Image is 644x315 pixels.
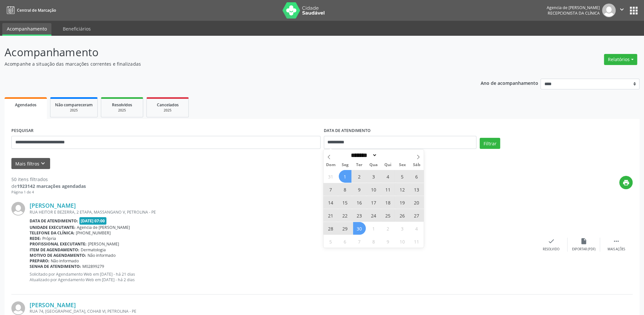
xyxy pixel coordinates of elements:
[382,196,394,209] span: Setembro 18, 2025
[352,163,366,167] span: Ter
[410,183,423,196] span: Setembro 13, 2025
[353,222,366,235] span: Setembro 30, 2025
[39,160,47,167] i: keyboard_arrow_down
[112,102,132,108] span: Resolvidos
[30,241,87,247] b: Profissional executante:
[481,79,538,87] p: Ano de acompanhamento
[339,222,351,235] span: Setembro 29, 2025
[30,247,79,253] b: Item de agendamento:
[396,235,409,248] span: Outubro 10, 2025
[339,170,351,183] span: Setembro 1, 2025
[604,54,637,65] button: Relatórios
[349,152,377,159] select: Month
[30,301,76,308] a: [PERSON_NAME]
[410,235,423,248] span: Outubro 11, 2025
[11,158,50,169] button: Mais filtroskeyboard_arrow_down
[480,138,500,149] button: Filtrar
[381,163,395,167] span: Qui
[396,183,409,196] span: Setembro 12, 2025
[5,44,449,60] p: Acompanhamento
[548,10,600,16] span: Recepcionista da clínica
[353,170,366,183] span: Setembro 2, 2025
[51,258,79,264] span: Não informado
[76,230,111,236] span: [PHONE_NUMBER]
[410,209,423,222] span: Setembro 27, 2025
[353,196,366,209] span: Setembro 16, 2025
[377,152,399,159] input: Year
[382,209,394,222] span: Setembro 25, 2025
[15,102,36,108] span: Agendados
[602,4,616,17] img: img
[30,218,78,224] b: Data de atendimento:
[11,176,86,183] div: 50 itens filtrados
[339,235,351,248] span: Outubro 6, 2025
[353,183,366,196] span: Setembro 9, 2025
[30,202,76,209] a: [PERSON_NAME]
[396,196,409,209] span: Setembro 19, 2025
[324,222,337,235] span: Setembro 28, 2025
[88,253,116,258] span: Não informado
[367,170,380,183] span: Setembro 3, 2025
[77,225,130,230] span: Agencia de [PERSON_NAME]
[548,238,555,245] i: check
[324,196,337,209] span: Setembro 14, 2025
[367,196,380,209] span: Setembro 17, 2025
[324,126,371,136] label: DATA DE ATENDIMENTO
[324,183,337,196] span: Setembro 7, 2025
[17,7,56,13] span: Central de Marcação
[367,222,380,235] span: Outubro 1, 2025
[79,217,107,225] span: [DATE] 07:00
[353,235,366,248] span: Outubro 7, 2025
[339,183,351,196] span: Setembro 8, 2025
[42,236,56,241] span: Própria
[324,170,337,183] span: Agosto 31, 2025
[580,238,587,245] i: insert_drive_file
[323,163,338,167] span: Dom
[30,253,86,258] b: Motivo de agendamento:
[30,209,535,215] div: RUA HEITOR E BEZERRA, 2 ETAPA, MASSANGANO V, PETROLINA - PE
[339,209,351,222] span: Setembro 22, 2025
[30,308,535,314] div: RUA 74, [GEOGRAPHIC_DATA], COHAB VI, PETROLINA - PE
[353,209,366,222] span: Setembro 23, 2025
[382,170,394,183] span: Setembro 4, 2025
[11,183,86,190] div: de
[613,238,620,245] i: 
[82,264,104,269] span: M02899279
[410,222,423,235] span: Outubro 4, 2025
[338,163,352,167] span: Seg
[618,6,625,13] i: 
[382,222,394,235] span: Outubro 2, 2025
[11,202,25,216] img: img
[30,271,535,282] p: Solicitado por Agendamento Web em [DATE] - há 21 dias Atualizado por Agendamento Web em [DATE] - ...
[623,179,630,186] i: print
[11,126,34,136] label: PESQUISAR
[30,236,41,241] b: Rede:
[367,235,380,248] span: Outubro 8, 2025
[324,235,337,248] span: Outubro 5, 2025
[543,247,559,252] div: Resolvido
[55,102,93,108] span: Não compareceram
[382,235,394,248] span: Outubro 9, 2025
[396,209,409,222] span: Setembro 26, 2025
[17,183,86,189] strong: 1923142 marcações agendadas
[366,163,381,167] span: Qua
[2,23,51,36] a: Acompanhamento
[30,225,75,230] b: Unidade executante:
[616,4,628,17] button: 
[11,301,25,315] img: img
[11,190,86,195] div: Página 1 de 4
[410,170,423,183] span: Setembro 6, 2025
[572,247,596,252] div: Exportar (PDF)
[157,102,179,108] span: Cancelados
[58,23,95,34] a: Beneficiários
[339,196,351,209] span: Setembro 15, 2025
[81,247,106,253] span: Dermatologia
[547,5,600,10] div: Agencia de [PERSON_NAME]
[409,163,424,167] span: Sáb
[619,176,633,189] button: print
[396,222,409,235] span: Outubro 3, 2025
[88,241,119,247] span: [PERSON_NAME]
[396,170,409,183] span: Setembro 5, 2025
[608,247,625,252] div: Mais ações
[628,5,639,16] button: apps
